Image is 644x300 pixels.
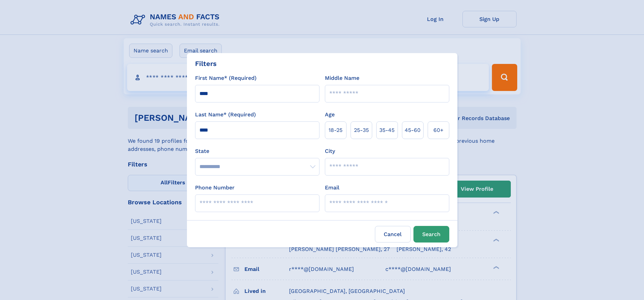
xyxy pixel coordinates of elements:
button: Search [413,226,449,243]
div: Filters [195,59,217,69]
label: First Name* (Required) [195,74,257,82]
label: Cancel [375,226,411,243]
label: State [195,147,319,155]
span: 35‑45 [379,126,395,134]
label: City [325,147,335,155]
label: Phone Number [195,184,235,192]
label: Age [325,111,335,119]
span: 25‑35 [354,126,369,134]
span: 60+ [433,126,444,134]
label: Middle Name [325,74,359,82]
span: 18‑25 [329,126,342,134]
label: Last Name* (Required) [195,111,256,119]
label: Email [325,184,339,192]
span: 45‑60 [405,126,421,134]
